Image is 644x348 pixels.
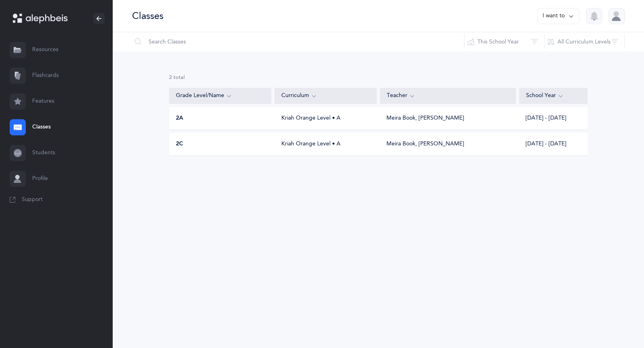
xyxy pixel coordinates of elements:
[464,32,545,52] button: This School Year
[526,91,581,100] div: School Year
[386,140,464,148] div: Meira Book, [PERSON_NAME]
[132,9,163,23] div: Classes
[519,114,587,122] div: [DATE] - [DATE]
[604,308,634,338] iframe: Drift Widget Chat Controller
[22,196,43,204] span: Support
[173,75,185,80] span: total
[544,32,625,52] button: All Curriculum Levels
[176,114,183,122] span: 2A
[386,114,464,122] div: Meira Book, [PERSON_NAME]
[537,8,580,24] button: I want to
[176,140,183,148] span: 2C
[519,140,587,148] div: [DATE] - [DATE]
[387,91,509,100] div: Teacher
[176,91,264,100] div: Grade Level/Name
[275,140,377,148] div: Kriah Orange Level • A
[275,114,377,122] div: Kriah Orange Level • A
[132,32,464,52] input: Search Classes
[281,91,370,100] div: Curriculum
[169,74,588,81] div: 2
